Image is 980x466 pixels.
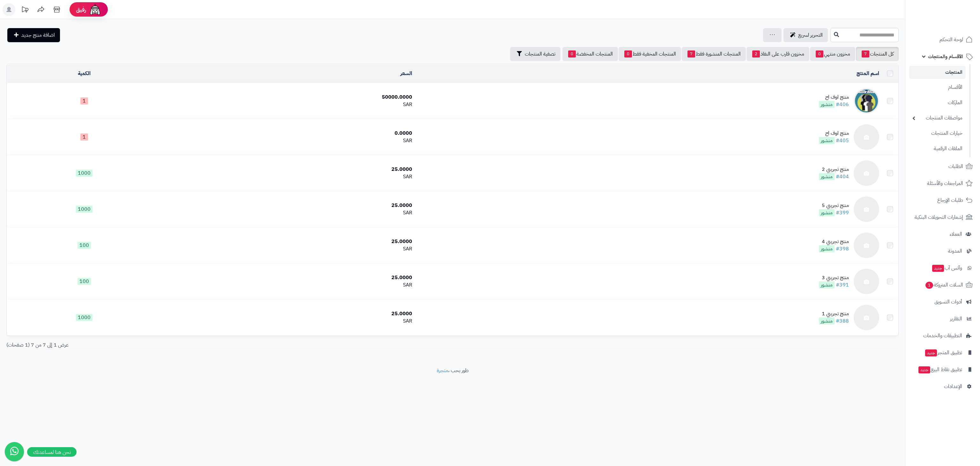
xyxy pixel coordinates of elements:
span: إشعارات التحويلات البنكية [915,213,963,222]
span: 2 [752,50,760,57]
div: منتج اوف اح [819,130,849,137]
span: لوحة التحكم [939,35,963,44]
a: المنتجات المخفضة0 [562,47,618,61]
a: التحرير لسريع [783,28,828,42]
a: العملاء [909,226,976,242]
div: SAR [164,137,412,144]
a: متجرة [437,367,448,374]
a: المراجعات والأسئلة [909,176,976,191]
span: تطبيق نقاط البيع [918,365,962,374]
div: منتج تجريبي 4 [819,238,849,245]
a: الملفات الرقمية [909,142,966,156]
a: مواصفات المنتجات [909,111,966,125]
div: منتج تجريبي 5 [819,202,849,209]
span: 100 [78,242,91,249]
span: جديد [932,265,944,272]
a: الماركات [909,96,966,110]
a: تحديثات المنصة [17,3,33,18]
a: #404 [836,173,849,180]
div: SAR [164,317,412,325]
span: 1000 [76,170,93,177]
div: منتج اوف اح [819,94,849,101]
span: اضافة منتج جديد [21,31,55,39]
span: تطبيق المتجر [924,348,962,357]
span: السلات المتروكة [925,280,963,289]
div: 25.0000 [164,166,412,173]
div: 25.0000 [164,202,412,209]
a: خيارات المنتجات [909,126,966,140]
span: الطلبات [948,162,963,171]
span: 7 [862,50,869,57]
a: #405 [836,137,849,144]
span: 0 [816,50,823,57]
a: مخزون منتهي0 [810,47,855,61]
span: 1000 [76,314,93,321]
span: منشور [819,173,835,180]
span: منشور [819,317,835,325]
a: تطبيق نقاط البيعجديد [909,362,976,377]
div: عرض 1 إلى 7 من 7 (1 صفحات) [2,341,453,349]
a: #391 [836,281,849,289]
span: أدوات التسويق [934,297,962,306]
a: لوحة التحكم [909,32,976,47]
span: التحرير لسريع [798,31,823,39]
span: رفيق [76,6,86,13]
span: التطبيقات والخدمات [923,331,962,340]
a: اضافة منتج جديد [7,28,60,42]
div: SAR [164,101,412,108]
span: الأقسام والمنتجات [928,52,963,61]
div: 50000.0000 [164,94,412,101]
span: منشور [819,245,835,252]
button: تصفية المنتجات [510,47,561,61]
a: إشعارات التحويلات البنكية [909,210,976,225]
span: تصفية المنتجات [525,50,555,58]
div: 25.0000 [164,310,412,317]
span: 1 [80,134,88,141]
a: السعر [400,70,412,77]
div: منتج تجريبي 1 [819,310,849,317]
span: العملاء [950,230,962,239]
a: التقارير [909,311,976,326]
a: السلات المتروكة1 [909,277,976,293]
a: الإعدادات [909,379,976,394]
span: التقارير [950,314,962,323]
span: الإعدادات [944,382,962,391]
div: SAR [164,245,412,253]
span: منشور [819,137,835,144]
a: طلبات الإرجاع [909,193,976,208]
span: 0 [568,50,576,57]
a: المنتجات المنشورة فقط7 [682,47,746,61]
span: جديد [925,349,937,356]
a: التطبيقات والخدمات [909,328,976,343]
a: مخزون قارب على النفاذ2 [746,47,809,61]
a: المنتجات [909,66,966,79]
a: الكمية [78,70,91,77]
div: SAR [164,173,412,180]
a: #398 [836,245,849,253]
div: SAR [164,281,412,289]
a: الأقسام [909,80,966,94]
span: 100 [78,278,91,285]
a: #388 [836,317,849,325]
span: وآتس آب [932,264,962,272]
span: منشور [819,209,835,216]
span: 7 [687,50,695,57]
a: الطلبات [909,159,976,174]
span: 0 [624,50,632,57]
div: SAR [164,209,412,217]
span: 1 [925,282,933,289]
a: #406 [836,101,849,108]
img: ai-face.png [89,3,101,16]
span: جديد [918,366,930,373]
a: المنتجات المخفية فقط0 [619,47,681,61]
div: 25.0000 [164,274,412,281]
a: تطبيق المتجرجديد [909,345,976,360]
span: المراجعات والأسئلة [927,179,963,188]
span: منشور [819,281,835,288]
a: #399 [836,209,849,217]
a: وآتس آبجديد [909,260,976,276]
span: 1000 [76,206,93,213]
div: 25.0000 [164,238,412,245]
span: 1 [80,97,88,104]
span: طلبات الإرجاع [937,196,963,205]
